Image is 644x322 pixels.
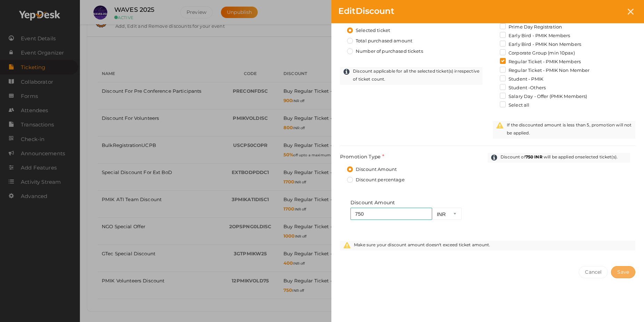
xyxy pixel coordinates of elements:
span: Edit [338,6,356,16]
label: Early Bird - PMIK Members [500,32,570,39]
span: selected ticket(s). [580,154,618,159]
label: Discount Amount [350,199,395,206]
label: Make sure your discount amount doesn't exceed ticket amount. [354,241,490,249]
label: Promotion Type [340,153,384,161]
label: Salary Day - Offer (PMIK Members) [500,93,587,100]
button: Save [611,266,635,278]
label: If the discounted amount is less than 5, promotion will not be applied. [507,121,635,137]
label: Corporate Group (min 10pax) [500,50,575,57]
label: Student - PMIK [500,76,543,83]
span: Discount [338,6,394,16]
label: Discount percentage [347,176,405,183]
label: Number of purchased tickets [347,48,423,55]
span: 750 INR [526,154,544,159]
label: Prime Day Registration [500,24,562,31]
label: Discount Amount [347,166,397,173]
span: Save [617,269,629,275]
label: Regular Ticket - PMIK Non Member [500,67,589,74]
label: Total purchased amount [347,38,412,44]
button: Cancel [579,266,608,278]
label: Select all [500,102,529,109]
label: Discount of will be applied on [501,153,618,161]
label: Early Bird - PMIK Non Members [500,41,581,48]
label: Student -Others [500,84,546,91]
label: Discount applicable for all the selected ticket(s) irrespective of ticket count. [353,67,482,83]
input: Discount Amount [350,208,432,220]
label: Selected ticket [347,27,390,34]
label: Regular Ticket - PMIK Members [500,58,581,65]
